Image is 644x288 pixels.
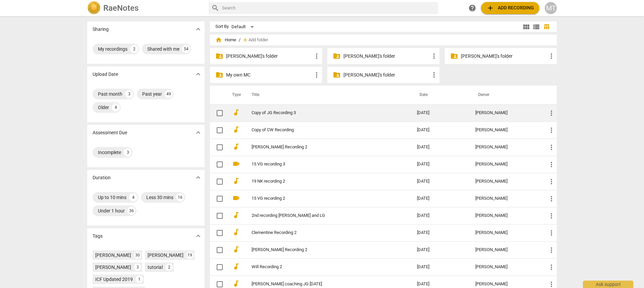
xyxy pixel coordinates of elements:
th: Title [244,86,412,104]
span: more_vert [547,246,555,254]
a: Help [466,2,478,14]
div: [PERSON_NAME] [475,230,537,235]
span: more_vert [430,52,438,60]
p: Assessment Due [93,129,127,136]
div: 16 [176,193,184,201]
td: [DATE] [412,241,470,258]
button: Table view [541,22,551,32]
td: [DATE] [412,258,470,276]
span: more_vert [313,52,321,60]
span: audiotrack [232,126,240,134]
span: videocam [232,160,240,168]
span: expand_more [194,174,202,182]
td: [DATE] [412,122,470,139]
div: [PERSON_NAME] [475,265,537,270]
span: audiotrack [232,143,240,151]
button: Upload [481,2,539,14]
span: add [242,37,249,43]
div: 49 [165,90,173,98]
a: [PERSON_NAME] Recording 2 [252,247,393,252]
span: view_list [532,23,540,31]
div: [PERSON_NAME] [475,145,537,150]
div: Incomplete [98,149,121,156]
a: [PERSON_NAME] Recording 2 [252,145,393,150]
td: [DATE] [412,224,470,241]
span: expand_more [194,232,202,240]
div: tutorial [148,264,163,271]
div: My recordings [98,46,127,52]
div: 19 [186,251,194,259]
span: expand_more [194,70,202,78]
button: Show more [193,128,203,138]
td: [DATE] [412,139,470,156]
div: Past year [142,91,162,97]
p: Sharing [93,26,109,33]
div: [PERSON_NAME] [475,213,537,218]
div: [PERSON_NAME] [475,247,537,252]
div: 2 [165,263,173,271]
div: [PERSON_NAME] [475,110,537,115]
span: folder_shared [333,71,341,79]
p: Nicola's folder [343,71,430,79]
img: Logo [87,1,101,15]
button: Show more [193,231,203,241]
span: Add recording [486,4,534,12]
div: 4 [129,193,137,201]
span: folder_shared [450,52,458,60]
div: [PERSON_NAME] [475,282,537,287]
span: home [215,37,222,43]
a: 19 NK recording 2 [252,179,393,184]
button: List view [531,22,541,32]
a: [PERSON_NAME] coaching JG [DATE] [252,282,393,287]
div: Shared with me [147,46,179,52]
button: MT [545,2,557,14]
p: Lucy's folder [461,53,547,60]
span: audiotrack [232,245,240,253]
div: [PERSON_NAME] [95,264,131,271]
div: Past month [98,91,122,97]
th: Type [227,86,244,104]
span: help [468,4,476,12]
span: add [486,4,494,12]
th: Owner [470,86,542,104]
a: Clementine Recording 2 [252,230,393,235]
div: [PERSON_NAME] [475,179,537,184]
span: more_vert [547,126,555,134]
span: expand_more [194,129,202,137]
div: Less 30 mins [146,194,173,201]
span: audiotrack [232,177,240,185]
span: audiotrack [232,228,240,236]
td: [DATE] [412,190,470,207]
div: Up to 10 mins [98,194,126,201]
div: [PERSON_NAME] [148,252,183,258]
span: folder_shared [215,52,223,60]
button: Show more [193,24,203,34]
div: 2 [130,45,138,53]
span: folder_shared [333,52,341,60]
div: 30 [134,251,141,259]
a: Copy of JG Recording 3 [252,110,393,115]
th: Date [412,86,470,104]
span: more_vert [547,143,555,151]
a: LogoRaeNotes [87,1,203,15]
a: 2nd recording [PERSON_NAME] and LG [252,213,393,218]
a: 15 VG recording 2 [252,196,393,201]
span: more_vert [547,109,555,117]
span: more_vert [547,195,555,203]
p: Kate's folder [343,53,430,60]
div: Older [98,104,109,111]
div: [PERSON_NAME] [95,252,131,258]
p: My own MC [226,71,313,79]
div: 1 [136,276,143,283]
div: 3 [124,148,132,156]
div: 3 [134,263,141,271]
div: [PERSON_NAME] [475,196,537,201]
div: ICF Updated 2019 [95,276,133,283]
span: more_vert [547,212,555,220]
a: 15 VG recording 3 [252,162,393,167]
span: more_vert [313,71,321,79]
p: Upload Date [93,71,118,78]
span: more_vert [547,52,555,60]
span: / [239,38,240,43]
